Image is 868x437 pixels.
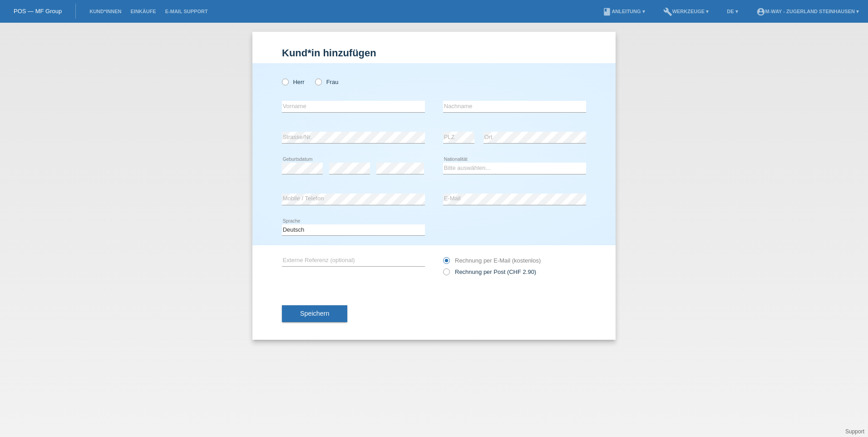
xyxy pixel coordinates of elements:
input: Herr [282,79,288,84]
a: E-Mail Support [161,9,212,14]
label: Herr [282,79,305,85]
label: Frau [315,79,338,85]
h1: Kund*in hinzufügen [282,47,586,59]
a: Support [845,428,864,435]
a: account_circlem-way - Zugerland Steinhausen ▾ [752,9,863,14]
i: build [663,7,672,16]
i: book [602,7,612,16]
label: Rechnung per E-Mail (kostenlos) [443,257,541,264]
input: Rechnung per E-Mail (kostenlos) [443,257,449,268]
a: DE ▾ [722,9,742,14]
a: Kund*innen [85,9,126,14]
a: bookAnleitung ▾ [598,9,649,14]
a: POS — MF Group [14,8,62,15]
button: Speichern [282,305,347,323]
input: Frau [315,79,321,84]
i: account_circle [756,7,765,16]
label: Rechnung per Post (CHF 2.90) [443,268,536,275]
span: Speichern [300,310,329,317]
a: buildWerkzeuge ▾ [659,9,714,14]
input: Rechnung per Post (CHF 2.90) [443,268,449,280]
a: Einkäufe [126,9,160,14]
